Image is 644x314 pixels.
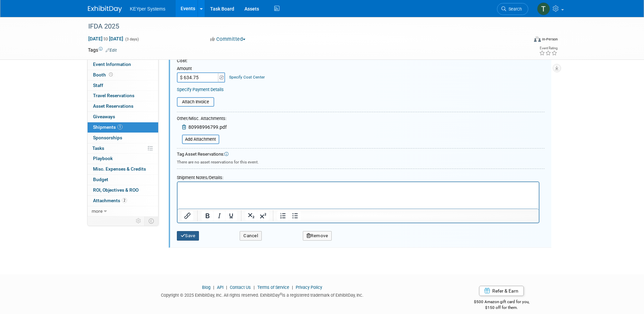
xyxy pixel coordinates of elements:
[211,285,216,290] span: |
[88,36,124,42] span: [DATE] [DATE]
[289,211,301,221] button: Bullet list
[506,6,522,12] span: Search
[93,135,122,140] span: Sponsorships
[202,211,213,221] button: Bold
[177,151,545,158] div: Tag Asset Reservations:
[133,216,145,225] td: Personalize Event Tab Strip
[88,59,158,70] a: Event Information
[240,231,262,241] button: Cancel
[188,124,227,130] span: 80998996799.pdf
[92,208,103,214] span: more
[88,133,158,143] a: Sponsorships
[177,66,226,72] div: Amount
[93,93,134,98] span: Travel Reservations
[208,36,248,43] button: Committed
[296,285,322,290] a: Privacy Policy
[93,124,123,130] span: Shipments
[229,75,265,80] a: Specify Cost Center
[88,101,158,111] a: Asset Reservations
[178,182,539,209] iframe: Rich Text Area
[245,211,257,221] button: Subscript
[177,58,545,64] div: Cost:
[106,48,117,53] a: Edit
[177,172,539,181] div: Shipment Notes/Details:
[88,112,158,122] a: Giveaways
[93,103,133,109] span: Asset Reservations
[93,187,139,193] span: ROI, Objectives & ROO
[177,231,199,241] button: Save
[177,87,224,92] a: Specify Payment Details
[122,198,127,203] span: 2
[177,158,545,165] div: There are no asset reservations for this event.
[88,185,158,195] a: ROI, Objectives & ROO
[88,143,158,154] a: Tasks
[537,2,550,15] img: Tyler Wetherington
[88,291,437,298] div: Copyright © 2025 ExhibitDay, Inc. All rights reserved. ExhibitDay is a registered trademark of Ex...
[108,72,114,77] span: Booth not reserved yet
[224,285,229,290] span: |
[214,211,225,221] button: Italic
[144,216,158,225] td: Toggle Event Tabs
[103,36,109,41] span: to
[93,114,115,119] span: Giveaways
[497,3,528,15] a: Search
[93,72,114,77] span: Booth
[202,285,210,290] a: Blog
[88,154,158,164] a: Playbook
[88,175,158,185] a: Budget
[542,37,558,42] div: In-Person
[488,35,558,46] div: Event Format
[88,164,158,174] a: Misc. Expenses & Credits
[230,285,251,290] a: Contact Us
[88,70,158,80] a: Booth
[217,285,223,290] a: API
[93,62,131,67] span: Event Information
[257,285,289,290] a: Terms of Service
[88,47,117,53] td: Tags
[447,295,556,310] div: $500 Amazon gift card for you,
[539,47,557,50] div: Event Rating
[125,37,139,41] span: (3 days)
[447,305,556,311] div: $150 off for them.
[88,81,158,91] a: Staff
[290,285,295,290] span: |
[280,292,282,296] sup: ®
[130,6,166,12] span: KEYper Systems
[93,156,113,161] span: Playbook
[88,206,158,216] a: more
[177,116,227,123] div: Other/Misc. Attachments:
[182,211,193,221] button: Insert/edit link
[225,211,237,221] button: Underline
[93,177,108,182] span: Budget
[534,36,541,42] img: Format-Inperson.png
[88,6,122,13] img: ExhibitDay
[252,285,256,290] span: |
[479,286,524,296] a: Refer & Earn
[277,211,289,221] button: Numbered list
[92,145,104,151] span: Tasks
[93,83,103,88] span: Staff
[93,166,146,172] span: Misc. Expenses & Credits
[93,198,127,203] span: Attachments
[88,196,158,206] a: Attachments2
[88,91,158,101] a: Travel Reservations
[86,20,518,33] div: IFDA 2025
[303,231,332,241] button: Remove
[257,211,269,221] button: Superscript
[88,122,158,133] a: Shipments1
[117,124,123,129] span: 1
